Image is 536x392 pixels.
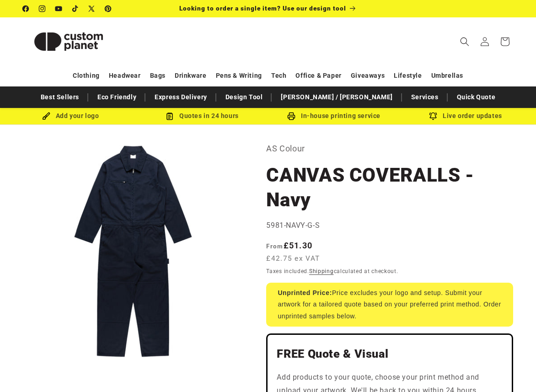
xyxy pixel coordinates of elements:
[179,5,346,12] span: Looking to order a single item? Use our design tool
[452,89,500,105] a: Quick Quote
[309,268,334,274] a: Shipping
[166,112,174,120] img: Order Updates Icon
[73,68,100,84] a: Clothing
[36,89,84,105] a: Best Sellers
[268,110,400,122] div: In-house printing service
[266,221,320,230] span: 5981-NAVY-G-S
[93,89,141,105] a: Eco Friendly
[455,32,475,52] summary: Search
[276,89,397,105] a: [PERSON_NAME] / [PERSON_NAME]
[109,68,141,84] a: Headwear
[287,112,295,120] img: In-house printing
[216,68,262,84] a: Pens & Writing
[266,141,513,156] p: AS Colour
[23,21,114,62] img: Custom Planet
[136,110,268,122] div: Quotes in 24 hours
[400,110,531,122] div: Live order updates
[407,89,443,105] a: Services
[266,241,312,250] strong: £51.30
[271,68,286,84] a: Tech
[295,68,341,84] a: Office & Paper
[379,293,536,392] iframe: Chat Widget
[266,163,513,212] h1: CANVAS COVERALLS - Navy
[429,112,437,120] img: Order updates
[266,242,283,250] span: From
[5,110,136,122] div: Add your logo
[221,89,268,105] a: Design Tool
[150,89,212,105] a: Express Delivery
[42,112,50,120] img: Brush Icon
[266,253,320,264] span: £42.75 ex VAT
[175,68,206,84] a: Drinkware
[150,68,166,84] a: Bags
[394,68,422,84] a: Lifestyle
[351,68,385,84] a: Giveaways
[277,347,503,361] h2: FREE Quote & Visual
[23,141,243,362] media-gallery: Gallery Viewer
[431,68,463,84] a: Umbrellas
[20,17,118,65] a: Custom Planet
[266,283,513,327] div: Price excludes your logo and setup. Submit your artwork for a tailored quote based on your prefer...
[266,267,513,276] div: Taxes included. calculated at checkout.
[278,289,332,296] strong: Unprinted Price:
